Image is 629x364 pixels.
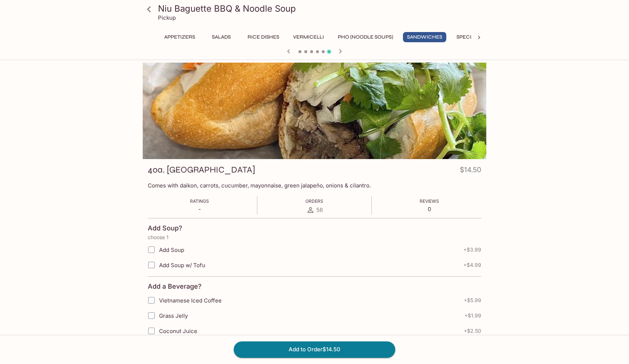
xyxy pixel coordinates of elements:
[148,224,182,232] h4: Add Soup?
[403,32,446,42] button: Sandwiches
[190,206,209,213] p: -
[464,328,481,334] span: + $2.50
[160,32,199,42] button: Appetizers
[158,14,176,21] p: Pickup
[464,297,481,303] span: + $5.99
[463,262,481,268] span: + $4.99
[148,164,255,175] h3: 40a. [GEOGRAPHIC_DATA]
[420,198,439,204] span: Reviews
[148,182,481,189] p: Comes with daikon, carrots, cucumber, mayonnaise, green jalapeño, onions & cilantro.
[190,198,209,204] span: Ratings
[234,341,395,357] button: Add to Order$14.50
[143,63,486,159] div: 40a. Brisket
[334,32,397,42] button: Pho (Noodle Soups)
[464,313,481,318] span: + $1.99
[305,198,323,204] span: Orders
[205,32,238,42] button: Salads
[463,247,481,253] span: + $3.99
[159,328,197,335] span: Coconut Juice
[159,312,188,319] span: Grass Jelly
[316,206,323,213] span: 56
[148,282,202,290] h4: Add a Beverage?
[460,164,481,178] h4: $14.50
[158,3,483,14] h3: Niu Baguette BBQ & Noodle Soup
[159,262,205,269] span: Add Soup w/ Tofu
[452,32,485,42] button: Specials
[244,32,283,42] button: Rice Dishes
[148,234,481,240] p: choose 1
[159,297,222,304] span: Vietnamese Iced Coffee
[289,32,328,42] button: Vermicelli
[159,246,184,253] span: Add Soup
[420,206,439,213] p: 0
